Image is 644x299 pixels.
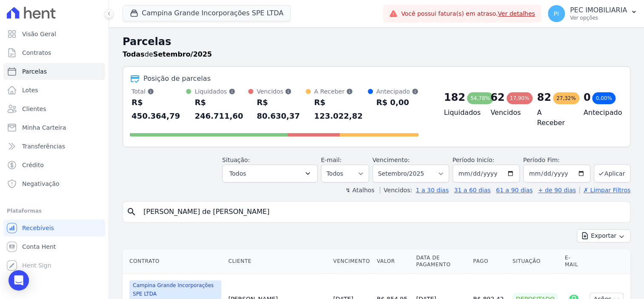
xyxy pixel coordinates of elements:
a: Recebíveis [3,219,105,236]
strong: Setembro/2025 [153,50,212,58]
div: R$ 0,00 [376,96,418,109]
label: Período Inicío: [452,157,494,163]
div: Total [132,87,186,96]
span: Clientes [22,105,46,113]
a: Conta Hent [3,238,105,255]
div: 82 [537,91,551,104]
div: 0 [584,91,591,104]
a: Negativação [3,175,105,192]
th: Data de Pagamento [413,249,470,273]
button: PI PEC IMOBILIARIA Ver opções [541,2,644,26]
span: Conta Hent [22,242,56,251]
span: Todos [229,168,246,179]
a: Minha Carteira [3,119,105,136]
button: Exportar [577,229,630,242]
a: Parcelas [3,63,105,80]
div: R$ 450.364,79 [132,96,186,123]
div: Antecipado [376,87,418,96]
div: Vencidos [257,87,306,96]
h4: A Receber [537,108,570,128]
button: Todos [222,165,318,182]
a: ✗ Limpar Filtros [579,187,630,194]
th: Valor [373,249,412,273]
span: Lotes [22,86,38,94]
p: de [123,49,212,60]
h4: Vencidos [490,108,523,118]
a: 61 a 90 dias [496,187,532,194]
div: 0,00% [592,92,615,104]
a: Visão Geral [3,26,105,43]
a: Lotes [3,82,105,99]
h4: Antecipado [584,108,616,118]
a: Ver detalhes [498,10,535,17]
a: Contratos [3,44,105,61]
div: 27,32% [553,92,579,104]
span: Parcelas [22,67,47,76]
th: Situação [509,249,561,273]
th: E-mail [561,249,587,273]
div: 62 [490,91,504,104]
div: A Receber [314,87,368,96]
span: Negativação [22,179,60,188]
div: Plataformas [7,206,102,216]
button: Aplicar [594,164,630,182]
a: Clientes [3,100,105,117]
div: R$ 246.711,60 [195,96,248,123]
div: Open Intercom Messenger [9,270,29,290]
div: 17,90% [507,92,533,104]
div: R$ 123.022,82 [314,96,368,123]
i: search [126,207,137,217]
div: R$ 80.630,37 [257,96,306,123]
label: Vencimento: [372,157,409,163]
h4: Liquidados [444,108,477,118]
button: Campina Grande Incorporações SPE LTDA [123,5,291,21]
a: Transferências [3,138,105,155]
div: Posição de parcelas [143,74,211,84]
span: Campina Grande Incorporações SPE LTDA [129,280,221,299]
p: Ver opções [570,14,627,21]
label: Situação: [222,157,250,163]
a: + de 90 dias [538,187,576,194]
label: Vencidos: [380,187,412,194]
label: Período Fim: [523,156,590,165]
span: Recebíveis [22,224,54,232]
div: Liquidados [195,87,248,96]
p: PEC IMOBILIARIA [570,6,627,14]
label: E-mail: [321,157,342,163]
a: 1 a 30 dias [416,187,449,194]
label: ↯ Atalhos [345,187,374,194]
th: Cliente [225,249,329,273]
strong: Todas [123,50,145,58]
span: PI [554,11,559,17]
span: Visão Geral [22,30,56,38]
input: Buscar por nome do lote ou do cliente [138,203,627,220]
th: Pago [469,249,509,273]
a: 31 a 60 dias [454,187,490,194]
div: 182 [444,91,465,104]
span: Você possui fatura(s) em atraso. [401,9,535,18]
a: Crédito [3,157,105,174]
span: Contratos [22,48,51,57]
h2: Parcelas [123,34,630,49]
th: Contrato [123,249,225,273]
th: Vencimento [330,249,373,273]
span: Transferências [22,142,65,151]
div: 54,78% [467,92,493,104]
span: Crédito [22,161,44,169]
span: Minha Carteira [22,123,66,132]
